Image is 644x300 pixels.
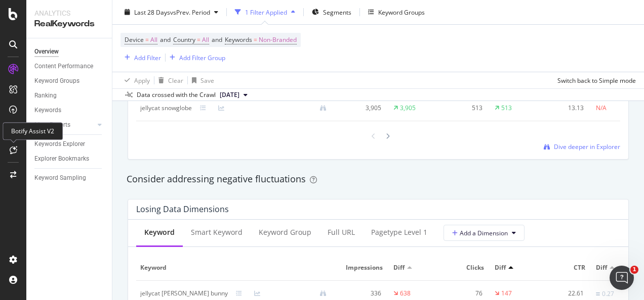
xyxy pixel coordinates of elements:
button: [DATE] [216,89,252,101]
div: jellycat snowglobe [140,104,192,113]
span: Impressions [343,263,383,272]
div: pagetype Level 1 [371,227,427,237]
span: and [212,35,222,44]
div: Ranking [34,90,57,101]
div: Keywords Explorer [34,139,85,149]
div: 1 Filter Applied [245,8,287,16]
div: Keyword Sampling [34,173,86,183]
button: Add Filter [120,52,161,64]
div: Full URL [328,227,355,237]
div: Botify Assist V2 [3,122,63,140]
span: CTR [545,263,585,272]
span: and [160,35,171,44]
a: Dive deeper in Explorer [544,142,620,151]
span: Dive deeper in Explorer [554,142,620,151]
div: Data crossed with the Crawl [137,90,216,99]
span: Segments [323,8,351,16]
button: Save [188,72,214,88]
div: 513 [501,104,512,113]
div: jellycat viola bunny [140,289,228,298]
span: 1 [630,266,638,274]
button: Segments [308,4,355,20]
div: Add Filter [134,53,161,62]
button: Clear [154,72,183,88]
span: All [150,33,157,47]
button: Add Filter Group [166,52,225,64]
button: 1 Filter Applied [231,4,299,20]
span: Keyword [140,263,332,272]
iframe: Intercom live chat [610,266,634,290]
div: Save [200,76,214,84]
div: Add Filter Group [179,53,225,62]
div: Analytics [34,8,104,18]
span: vs Prev. Period [170,8,210,16]
a: Keywords [34,105,105,116]
a: Keyword Groups [34,76,105,86]
button: Switch back to Simple mode [553,72,636,88]
span: Last 28 Days [134,8,170,16]
div: Content Performance [34,61,93,72]
div: Keywords [34,105,61,116]
div: 0.27 [602,289,614,298]
div: 3,905 [343,104,381,113]
button: Keyword Groups [364,4,429,20]
span: Device [125,35,144,44]
div: 513 [444,104,482,113]
span: Diff [393,263,405,272]
a: Overview [34,46,105,57]
div: Keyword [144,227,175,237]
div: Apply [134,76,150,84]
a: More Reports [34,120,95,130]
div: 3,905 [400,104,416,113]
span: Diff [495,263,506,272]
span: 2025 Sep. 21st [220,90,239,99]
div: Overview [34,46,59,57]
button: Add a Dimension [444,225,525,241]
span: Non-Branded [259,33,297,47]
div: Consider addressing negative fluctuations [127,173,630,186]
div: Switch back to Simple mode [557,76,636,84]
div: 638 [400,289,411,298]
div: Keyword Groups [34,76,79,86]
button: Last 28 DaysvsPrev. Period [120,4,222,20]
div: More Reports [34,120,70,130]
a: Content Performance [34,61,105,72]
span: = [197,35,200,44]
div: 22.61 [545,289,584,298]
a: Keywords Explorer [34,139,105,149]
div: Losing Data Dimensions [136,204,229,214]
div: Explorer Bookmarks [34,154,89,164]
div: 147 [501,289,512,298]
div: 13.13 [545,104,584,113]
span: Keywords [225,35,252,44]
div: 336 [343,289,381,298]
div: Keyword Group [259,227,311,237]
span: Clicks [444,263,484,272]
div: N/A [596,104,607,113]
div: 76 [444,289,482,298]
span: = [254,35,257,44]
img: Equal [596,292,600,295]
div: Smart Keyword [191,227,243,237]
span: Country [173,35,195,44]
a: Explorer Bookmarks [34,154,105,164]
a: Keyword Sampling [34,173,105,183]
div: RealKeywords [34,18,104,30]
button: Apply [120,72,150,88]
span: Add a Dimension [452,229,508,237]
span: = [145,35,149,44]
div: Keyword Groups [378,8,425,16]
a: Ranking [34,90,105,101]
span: Diff [596,263,607,272]
div: Clear [168,76,183,84]
span: All [202,33,209,47]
